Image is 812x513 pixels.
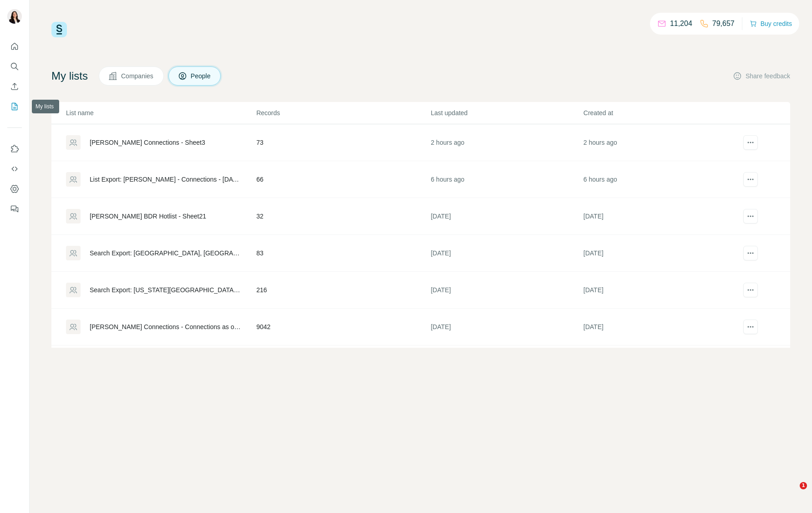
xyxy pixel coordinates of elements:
button: My lists [7,98,22,115]
td: [DATE] [583,198,736,235]
button: actions [743,320,758,334]
img: Avatar [7,9,22,24]
p: 79,657 [712,18,735,29]
span: 1 [800,482,807,489]
td: 66 [256,161,430,198]
td: [DATE] [430,198,583,235]
span: People [191,71,212,81]
button: Quick start [7,38,22,55]
button: Dashboard [7,181,22,197]
p: List name [66,108,255,117]
button: actions [743,246,758,260]
button: Use Surfe API [7,161,22,177]
button: Feedback [7,201,22,217]
button: actions [743,135,758,150]
span: Companies [121,71,154,81]
h4: My lists [51,69,88,83]
img: Surfe Logo [51,22,67,37]
p: Last updated [431,108,582,117]
td: [DATE] [583,309,736,345]
td: 83 [256,235,430,272]
td: 9042 [256,309,430,345]
td: [DATE] [430,235,583,272]
p: 11,204 [670,18,692,29]
div: [PERSON_NAME] BDR Hotlist - Sheet21 [90,212,206,221]
td: 6 hours ago [430,161,583,198]
button: actions [743,172,758,187]
td: 2 hours ago [430,124,583,161]
button: Enrich CSV [7,78,22,95]
td: [DATE] [430,345,583,382]
button: actions [743,283,758,297]
td: 6 hours ago [583,161,736,198]
td: [DATE] [583,345,736,382]
button: Buy credits [750,17,792,30]
button: Use Surfe on LinkedIn [7,141,22,157]
button: actions [743,209,758,223]
div: Search Export: [GEOGRAPHIC_DATA], [GEOGRAPHIC_DATA], [GEOGRAPHIC_DATA], [GEOGRAPHIC_DATA], [GEOGR... [90,249,241,258]
div: Search Export: [US_STATE][GEOGRAPHIC_DATA]-[GEOGRAPHIC_DATA], [US_STATE], [GEOGRAPHIC_DATA], [PER... [90,285,241,295]
td: [DATE] [583,235,736,272]
td: [DATE] [430,309,583,345]
iframe: Intercom live chat [781,482,803,504]
button: Share feedback [733,71,790,81]
td: 2 hours ago [583,124,736,161]
button: Search [7,58,22,75]
div: List Export: [PERSON_NAME] - Connections - [DATE] 13:25 [90,175,241,184]
p: Records [256,108,430,117]
div: [PERSON_NAME] Connections - Connections as of [DATE] [90,322,241,331]
td: 32 [256,198,430,235]
td: 73 [256,124,430,161]
p: Created at [584,108,735,117]
td: [DATE] [583,272,736,309]
td: 216 [256,272,430,309]
div: [PERSON_NAME] Connections - Sheet3 [90,138,205,147]
td: 7 [256,345,430,382]
td: [DATE] [430,272,583,309]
